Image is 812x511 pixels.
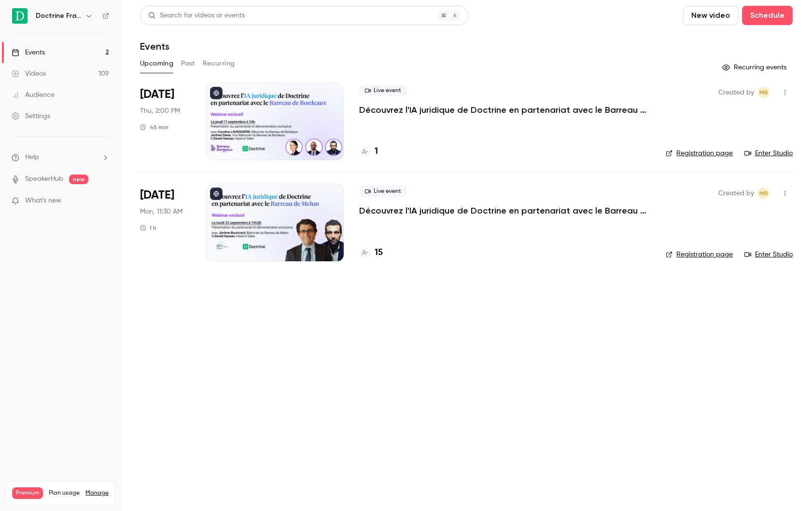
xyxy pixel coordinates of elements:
a: Registration page [666,250,733,259]
a: Registration page [666,148,733,158]
button: Upcoming [140,56,173,71]
div: Videos [12,69,46,79]
h4: 1 [375,145,378,158]
span: Plan usage [49,489,80,497]
div: Search for videos or events [148,11,245,21]
div: 45 min [140,123,168,131]
a: 1 [359,145,378,158]
button: Schedule [742,6,793,25]
div: Events [12,48,45,57]
span: Live event [359,186,407,197]
span: Marguerite Rubin de Cervens [758,188,770,199]
li: help-dropdown-opener [12,152,109,162]
a: Découvrez l'IA juridique de Doctrine en partenariat avec le Barreau de Bordeaux [359,104,649,116]
button: Recurring [203,56,235,71]
span: Created by [718,87,754,98]
span: Help [25,152,39,162]
a: Découvrez l'IA juridique de Doctrine en partenariat avec le Barreau de Melun [359,205,649,216]
div: Audience [12,90,55,100]
div: Settings [12,111,50,121]
button: Past [181,56,195,71]
img: Doctrine France [12,8,28,24]
span: What's new [25,196,61,206]
span: MR [759,188,768,199]
a: Enter Studio [744,148,793,158]
span: Marguerite Rubin de Cervens [758,87,770,98]
h4: 15 [375,246,383,259]
div: Sep 22 Mon, 11:30 AM (Europe/Paris) [140,184,191,261]
a: SpeakerHub [25,174,63,184]
span: [DATE] [140,188,174,203]
span: MR [759,87,768,98]
span: Premium [12,487,43,499]
span: Thu, 2:00 PM [140,106,180,116]
iframe: Noticeable Trigger [98,197,109,205]
span: [DATE] [140,87,174,102]
div: 1 h [140,224,156,232]
span: Mon, 11:30 AM [140,207,182,216]
a: Enter Studio [744,250,793,259]
button: Recurring events [718,60,793,75]
h6: Doctrine France [36,11,81,21]
span: Live event [359,85,407,96]
h1: Events [140,40,169,52]
a: Manage [85,489,109,497]
span: Created by [718,188,754,199]
button: New video [683,6,738,25]
a: 15 [359,246,383,259]
div: Sep 11 Thu, 2:00 PM (Europe/Paris) [140,83,191,160]
span: new [69,175,88,184]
